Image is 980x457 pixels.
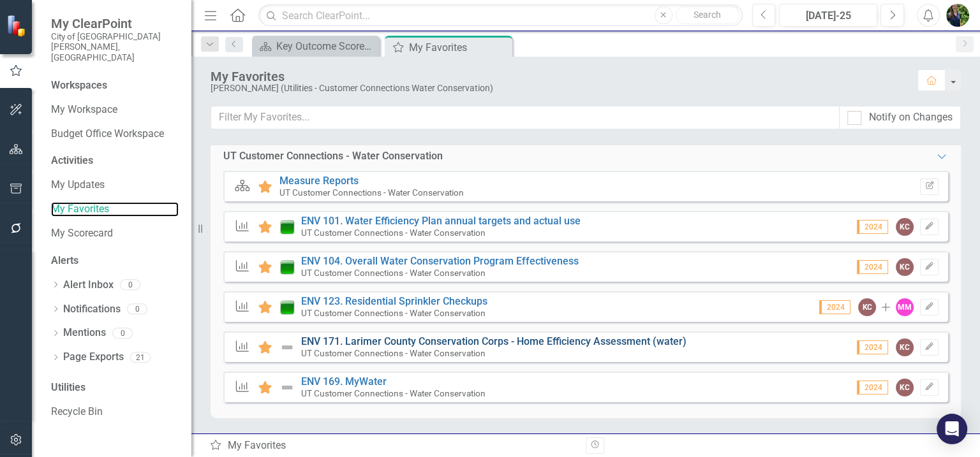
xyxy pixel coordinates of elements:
[858,298,876,316] div: KC
[301,295,487,307] a: ENV 123. Residential Sprinkler Checkups
[51,154,179,168] div: Activities
[279,187,464,198] small: UT Customer Connections - Water Conservation
[301,228,486,238] small: UT Customer Connections - Water Conservation
[51,103,179,117] a: My Workspace
[51,78,107,93] div: Workspaces
[896,338,914,356] div: KC
[896,379,914,396] div: KC
[779,4,877,27] button: [DATE]-25
[819,300,850,314] span: 2024
[857,260,888,274] span: 2024
[255,38,376,54] a: Key Outcome Scorecard
[51,254,179,268] div: Alerts
[937,414,967,444] div: Open Intercom Messenger
[946,4,969,27] img: Alice Conovitz
[127,303,147,314] div: 0
[211,106,840,129] input: Filter My Favorites...
[301,375,387,388] a: ENV 169. MyWater
[51,31,179,62] small: City of [GEOGRAPHIC_DATA][PERSON_NAME], [GEOGRAPHIC_DATA]
[301,215,581,227] a: ENV 101. Water Efficiency Plan annual targets and actual use
[258,4,742,27] input: Search ClearPoint...
[279,175,359,187] a: Measure Reports
[869,110,953,125] div: Notify on Changes
[51,405,179,419] a: Recycle Bin
[279,300,295,315] img: On Target
[6,15,29,37] img: ClearPoint Strategy
[130,352,151,363] div: 21
[51,381,179,395] div: Utilities
[211,69,905,83] div: My Favorites
[51,127,179,141] a: Budget Office Workspace
[301,335,687,347] a: ENV 171. Larimer County Conservation Corps - Home Efficiency Assessment (water)
[120,280,140,291] div: 0
[51,16,179,31] span: My ClearPoint
[301,388,486,398] small: UT Customer Connections - Water Conservation
[301,308,486,318] small: UT Customer Connections - Water Conservation
[409,40,509,55] div: My Favorites
[51,202,179,217] a: My Favorites
[279,380,295,395] img: Not Defined
[896,258,914,276] div: KC
[63,350,124,365] a: Page Exports
[63,302,121,317] a: Notifications
[279,219,295,235] img: On Target
[279,259,295,275] img: On Target
[301,255,579,267] a: ENV 104. Overall Water Conservation Program Effectiveness
[276,38,376,54] div: Key Outcome Scorecard
[63,278,114,293] a: Alert Inbox
[301,268,486,278] small: UT Customer Connections - Water Conservation
[209,439,576,453] div: My Favorites
[63,326,106,340] a: Mentions
[112,328,133,338] div: 0
[896,218,914,236] div: KC
[51,178,179,192] a: My Updates
[51,226,179,241] a: My Scorecard
[211,83,905,93] div: [PERSON_NAME] (Utilities - Customer Connections Water Conservation)
[279,340,295,355] img: Not Defined
[857,220,888,234] span: 2024
[301,348,486,358] small: UT Customer Connections - Water Conservation
[694,10,721,20] span: Search
[857,340,888,354] span: 2024
[896,298,914,316] div: MM
[223,149,443,164] div: UT Customer Connections - Water Conservation
[676,6,739,24] button: Search
[783,8,873,24] div: [DATE]-25
[857,381,888,395] span: 2024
